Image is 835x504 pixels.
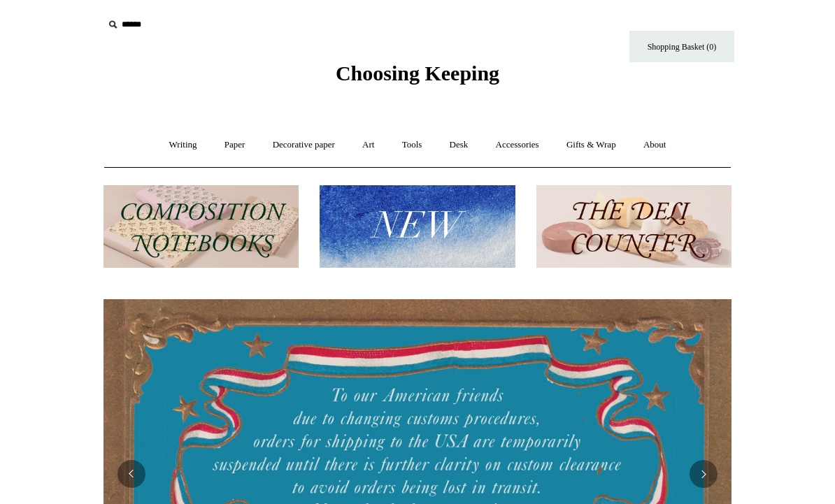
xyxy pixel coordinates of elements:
[629,31,734,62] a: Shopping Basket (0)
[350,127,387,164] a: Art
[390,127,435,164] a: Tools
[336,62,499,85] span: Choosing Keeping
[212,127,258,164] a: Paper
[320,185,515,268] img: New.jpg__PID:f73bdf93-380a-4a35-bcfe-7823039498e1
[483,127,552,164] a: Accessories
[117,460,145,488] button: Previous
[631,127,679,164] a: About
[260,127,348,164] a: Decorative paper
[536,185,731,268] img: The Deli Counter
[554,127,629,164] a: Gifts & Wrap
[104,185,299,268] img: 202302 Composition ledgers.jpg__PID:69722ee6-fa44-49dd-a067-31375e5d54ec
[157,127,210,164] a: Writing
[690,460,718,488] button: Next
[336,73,499,82] a: Choosing Keeping
[437,127,481,164] a: Desk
